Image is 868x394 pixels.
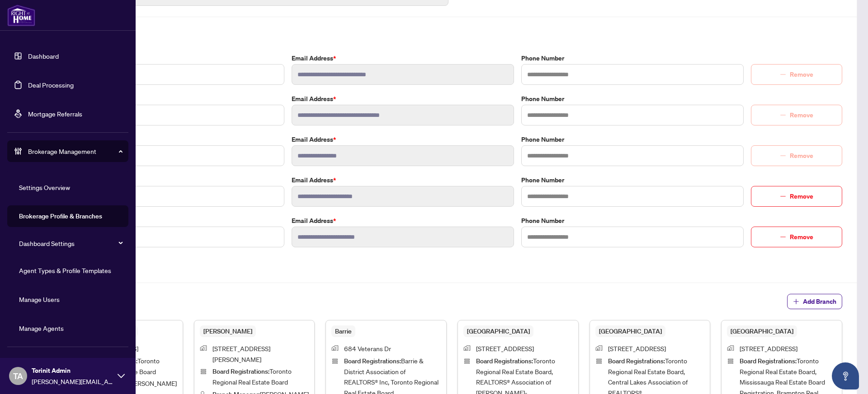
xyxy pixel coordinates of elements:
span: [GEOGRAPHIC_DATA] [463,325,533,337]
button: Open asap [832,362,859,389]
span: minus [780,234,786,240]
label: Broker of Record [62,94,284,104]
label: Email Address [292,53,514,63]
img: icon [595,357,603,365]
a: Deal Processing [28,81,74,89]
label: Email Address [292,134,514,144]
span: [STREET_ADDRESS] [608,344,666,352]
label: Additional Contact [62,175,284,185]
span: 684 Veterans Dr [344,344,391,352]
span: [STREET_ADDRESS] [740,344,797,352]
span: [PERSON_NAME][EMAIL_ADDRESS][DOMAIN_NAME] [32,376,113,386]
img: icon [331,345,339,351]
img: icon [463,345,471,351]
span: Board Registrations : [344,357,401,365]
span: plus [793,298,799,305]
span: Remove [790,230,813,244]
label: Phone Number [521,94,744,104]
span: Add Branch [803,294,836,309]
span: [GEOGRAPHIC_DATA] [727,325,797,337]
span: Board Registrations : [740,357,797,365]
img: icon [463,357,471,365]
img: icon [200,368,207,375]
span: Remove [790,189,813,204]
span: [STREET_ADDRESS] [476,344,534,352]
img: logo [7,5,35,26]
button: Add Branch [787,294,842,309]
a: Brokerage Profile & Branches [19,212,102,220]
button: Remove [751,145,842,166]
label: Phone Number [521,216,744,226]
span: Board Registrations : [476,357,533,365]
label: Additional Contact [62,216,284,226]
label: Phone Number [521,175,744,185]
a: Manage Users [19,295,60,303]
label: Phone Number [521,134,744,144]
span: Barrie [331,325,355,337]
label: Phone Number [521,53,744,63]
span: [GEOGRAPHIC_DATA] [595,325,665,337]
img: icon [727,357,734,365]
img: icon [200,345,207,351]
label: Email Address [292,216,514,226]
a: Settings Overview [19,183,70,191]
span: Board Registrations : [212,367,269,375]
img: icon [727,345,734,351]
button: Remove [751,186,842,207]
img: icon [595,345,603,351]
label: Email Address [292,175,514,185]
span: TA [13,370,23,382]
label: Primary Contact [62,53,284,63]
span: [PERSON_NAME] [200,325,256,337]
button: Remove [751,64,842,85]
span: Torinit Admin [32,366,113,375]
h2: Contacts [62,28,842,42]
a: Dashboard Settings [19,239,75,247]
span: Toronto Regional Real Estate Board [212,367,292,386]
a: Mortgage Referrals [28,110,82,118]
a: Manage Agents [19,324,64,332]
button: Remove [751,105,842,125]
span: minus [780,193,786,199]
a: Agent Types & Profile Templates [19,266,111,274]
span: Brokerage Management [28,146,122,156]
span: [STREET_ADDRESS][PERSON_NAME] [212,344,270,363]
label: Email Address [292,94,514,104]
a: Dashboard [28,52,59,60]
button: Remove [751,227,842,247]
label: Additional Contact [62,134,284,144]
img: icon [331,357,339,365]
span: Board Registrations : [608,357,665,365]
